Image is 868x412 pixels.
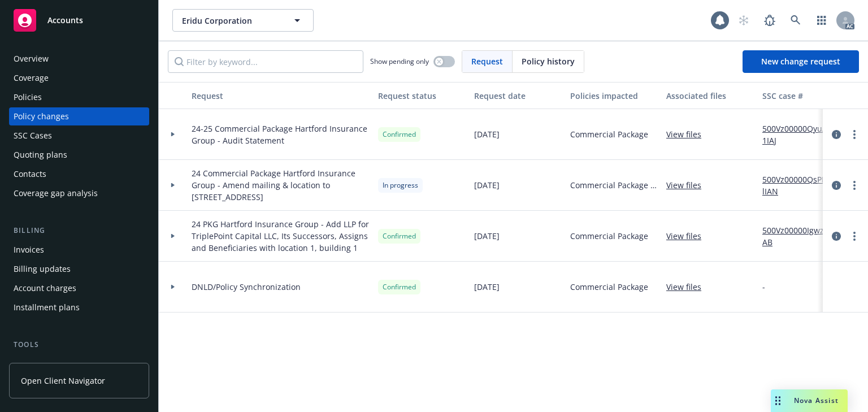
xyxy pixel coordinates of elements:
div: Policies impacted [570,90,657,102]
a: 500Vz00000QyuA1IAJ [762,123,838,146]
a: Coverage gap analysis [9,184,149,202]
div: Contacts [14,165,46,183]
a: Coverage [9,69,149,87]
span: 24-25 Commercial Package Hartford Insurance Group - Audit Statement [192,123,369,146]
div: Policies [14,88,42,106]
a: more [848,128,861,141]
a: Report a Bug [758,9,781,32]
span: Commercial Package [570,230,648,242]
span: Confirmed [383,129,416,140]
button: Request status [374,82,470,109]
a: Overview [9,50,149,68]
span: Commercial Package [570,128,648,140]
span: Open Client Navigator [21,375,105,387]
span: [DATE] [474,179,500,191]
span: Commercial Package [570,281,648,293]
a: Accounts [9,5,149,36]
div: Billing [9,225,149,236]
span: Request [471,55,503,67]
span: Show pending only [370,57,429,66]
a: Search [784,9,807,32]
a: Policies [9,88,149,106]
a: Policy changes [9,107,149,125]
input: Filter by keyword... [168,50,363,73]
span: [DATE] [474,230,500,242]
div: Request [192,90,369,102]
span: 24 Commercial Package Hartford Insurance Group - Amend mailing & location to [STREET_ADDRESS] [192,167,369,203]
a: View files [666,230,710,242]
span: 24 PKG Hartford Insurance Group - Add LLP for TriplePoint Capital LLC, Its Successors, Assigns an... [192,218,369,254]
span: Nova Assist [794,396,839,405]
a: more [848,229,861,243]
div: SSC case # [762,90,838,102]
span: Confirmed [383,282,416,292]
div: Invoices [14,241,44,259]
div: Tools [9,339,149,350]
a: Quoting plans [9,146,149,164]
a: 500Vz00000IgwzlIAB [762,224,838,248]
a: New change request [743,50,859,73]
button: Policies impacted [566,82,662,109]
span: Policy history [522,55,575,67]
button: Request [187,82,374,109]
a: Contacts [9,165,149,183]
div: Toggle Row Expanded [159,262,187,313]
div: Toggle Row Expanded [159,211,187,262]
span: New change request [761,56,840,67]
button: Eridu Corporation [172,9,314,32]
a: circleInformation [830,179,843,192]
div: Overview [14,50,49,68]
a: SSC Cases [9,127,149,145]
a: circleInformation [830,229,843,243]
span: In progress [383,180,418,190]
div: Quoting plans [14,146,67,164]
button: SSC case # [758,82,843,109]
a: Start snowing [732,9,755,32]
button: Request date [470,82,566,109]
div: Coverage [14,69,49,87]
a: 500Vz00000QsPDlIAN [762,174,838,197]
a: Billing updates [9,260,149,278]
div: Coverage gap analysis [14,184,98,202]
div: Request status [378,90,465,102]
button: Nova Assist [771,389,848,412]
button: Associated files [662,82,758,109]
div: Policy changes [14,107,69,125]
span: Accounts [47,16,83,25]
span: - [762,281,765,293]
a: Switch app [810,9,833,32]
span: Commercial Package - 25-26 [570,179,657,191]
div: SSC Cases [14,127,52,145]
div: Installment plans [14,298,80,316]
span: DNLD/Policy Synchronization [192,281,301,293]
div: Toggle Row Expanded [159,109,187,160]
a: Account charges [9,279,149,297]
a: View files [666,281,710,293]
span: [DATE] [474,128,500,140]
a: circleInformation [830,128,843,141]
span: [DATE] [474,281,500,293]
a: View files [666,128,710,140]
div: Drag to move [771,389,785,412]
a: more [848,179,861,192]
div: Toggle Row Expanded [159,160,187,211]
div: Billing updates [14,260,71,278]
a: Installment plans [9,298,149,316]
span: Eridu Corporation [182,15,280,27]
a: View files [666,179,710,191]
div: Account charges [14,279,76,297]
div: Request date [474,90,561,102]
span: Confirmed [383,231,416,241]
a: Invoices [9,241,149,259]
div: Associated files [666,90,753,102]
